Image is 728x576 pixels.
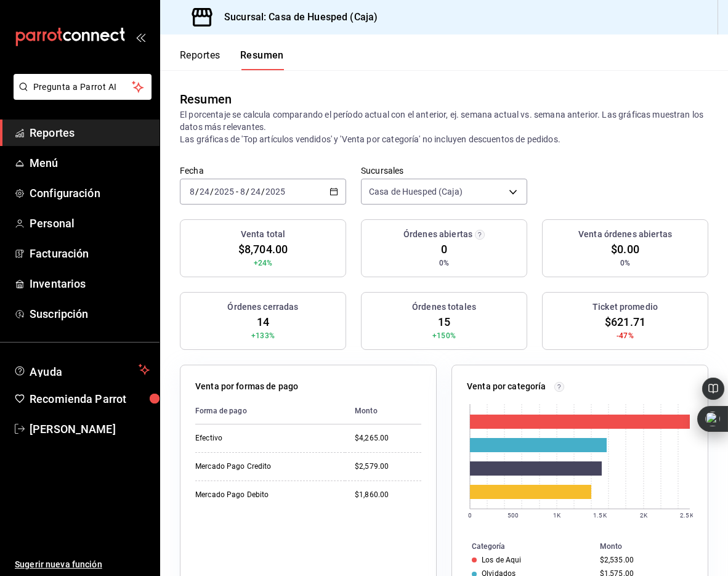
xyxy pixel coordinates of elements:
th: Forma de pago [195,398,345,424]
span: [PERSON_NAME] [30,421,150,437]
span: +24% [254,258,273,269]
p: El porcentaje se calcula comparando el período actual con el anterior, ej. semana actual vs. sema... [180,108,708,145]
text: 0 [468,512,472,519]
text: 2.5K [680,512,694,519]
span: / [246,187,249,197]
span: Ayuda [30,362,134,377]
label: Sucursales [361,166,527,175]
span: / [261,187,265,197]
th: Categoría [452,540,595,553]
span: Inventarios [30,275,150,292]
div: Mercado Pago Credito [195,461,294,472]
div: $2,535.00 [600,556,688,564]
div: $4,265.00 [355,433,421,444]
button: Reportes [180,49,220,70]
text: 1.5K [593,512,607,519]
button: Resumen [240,49,284,70]
p: Venta por categoría [467,380,546,393]
input: -- [250,187,261,197]
span: 0% [439,258,449,269]
h3: Órdenes cerradas [227,301,298,314]
div: navigation tabs [180,49,284,70]
span: Casa de Huesped (Caja) [369,185,463,198]
button: open_drawer_menu [135,32,145,42]
div: $2,579.00 [355,461,421,472]
label: Fecha [180,166,346,175]
span: 15 [438,314,450,330]
h3: Órdenes abiertas [403,228,472,241]
span: Facturación [30,245,150,262]
span: - [236,187,238,197]
h3: Órdenes totales [412,301,476,314]
span: Personal [30,215,150,232]
span: Reportes [30,124,150,141]
text: 500 [508,512,519,519]
input: ---- [265,187,286,197]
h3: Venta órdenes abiertas [578,228,672,241]
span: 14 [257,314,269,330]
span: $621.71 [605,314,645,330]
div: Mercado Pago Debito [195,490,294,500]
div: Los de Aqui [482,556,521,564]
span: / [210,187,214,197]
span: +150% [432,330,456,341]
span: 0% [620,258,630,269]
th: Monto [345,398,421,424]
span: / [195,187,199,197]
p: Venta por formas de pago [195,380,298,393]
div: $1,860.00 [355,490,421,500]
h3: Venta total [241,228,285,241]
span: $0.00 [611,241,639,258]
div: Efectivo [195,433,294,444]
h3: Sucursal: Casa de Huesped (Caja) [214,10,378,25]
span: $8,704.00 [238,241,288,258]
span: Recomienda Parrot [30,391,150,407]
text: 1K [553,512,561,519]
span: Menú [30,155,150,171]
a: Pregunta a Parrot AI [9,89,152,102]
span: Configuración [30,185,150,201]
span: Pregunta a Parrot AI [33,81,132,94]
button: Pregunta a Parrot AI [14,74,152,100]
h3: Ticket promedio [593,301,658,314]
input: -- [199,187,210,197]
span: Sugerir nueva función [15,558,150,571]
span: Suscripción [30,306,150,322]
span: +133% [251,330,275,341]
input: -- [240,187,246,197]
input: -- [189,187,195,197]
span: 0 [441,241,447,258]
th: Monto [595,540,708,553]
span: -47% [617,330,634,341]
div: Resumen [180,90,232,108]
input: ---- [214,187,235,197]
text: 2K [640,512,648,519]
